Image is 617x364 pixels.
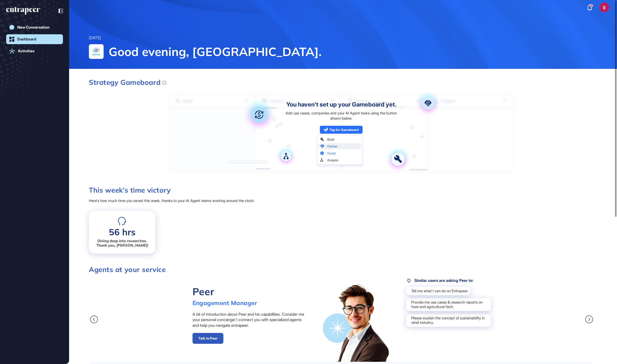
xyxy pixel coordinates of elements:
div: Peer [193,285,257,298]
img: partner.aac698ea.svg [416,91,440,116]
h3: This week’s time victory [89,187,594,194]
a: New Conversation [6,22,63,32]
div: A bit of introduction about Peer and his capabilities. Consider me your personal concierge! I con... [193,311,308,328]
img: acquire.a709dd9a.svg [276,146,296,166]
div: New Conversation [17,25,50,30]
div: 56 hrs [109,227,135,237]
a: Dashboard [6,34,63,44]
div: Activities [18,49,35,53]
div: Engagement Manager [193,299,257,307]
img: Şişecam-logo [89,44,103,59]
div: Tell me what I can do on Entrapeer. [406,287,470,295]
div: Dashboard [17,37,36,41]
button: Ş [599,2,609,12]
span: Good evening, [GEOGRAPHIC_DATA]. [109,44,597,59]
div: [DATE] [89,35,101,41]
a: Activities [6,46,63,56]
div: Please explain the concept of sustainability in retail industry. [406,314,491,327]
img: invest.bd05944b.svg [243,98,275,131]
img: peer-big.png [323,283,391,362]
div: Add use cases, companies and your AI Agent tasks using the button shown below. [283,110,399,121]
div: entrapeer-logo [6,7,40,15]
div: Strategy Gameboard [89,79,166,86]
div: You haven't set up your Gameboard yet. [286,102,396,108]
div: Provide me use cases & research reports on food and agricultural tech. [406,298,491,311]
div: Similar users are asking Peer to: [406,278,473,283]
div: Here's how much time you saved this week, thanks to your AI Agent teams working around the clock: [89,199,594,203]
h3: Agents at your service [89,266,594,273]
div: Diving deep into researches. Thank you, [PERSON_NAME]! [95,239,150,248]
a: Talk to Peer [193,333,223,344]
